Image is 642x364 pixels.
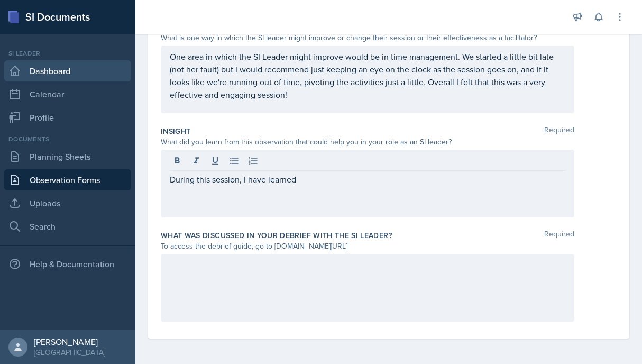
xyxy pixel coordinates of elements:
[4,193,131,214] a: Uploads
[544,126,574,136] span: Required
[161,241,574,252] div: To access the debrief guide, go to [DOMAIN_NAME][URL]
[161,32,574,43] div: What is one way in which the SI leader might improve or change their session or their effectivene...
[161,136,574,148] div: What did you learn from this observation that could help you in your role as an SI leader?
[161,126,190,136] label: Insight
[170,50,565,101] p: One area in which the SI Leader might improve would be in time management. We started a little bi...
[4,49,131,58] div: Si leader
[4,216,131,237] a: Search
[4,107,131,128] a: Profile
[34,347,105,358] div: [GEOGRAPHIC_DATA]
[4,253,131,275] div: Help & Documentation
[161,230,392,241] label: What was discussed in your debrief with the SI Leader?
[4,169,131,190] a: Observation Forms
[34,336,105,347] div: [PERSON_NAME]
[4,84,131,105] a: Calendar
[544,230,574,241] span: Required
[4,60,131,81] a: Dashboard
[170,173,565,186] p: During this session, I have learned
[4,146,131,167] a: Planning Sheets
[4,134,131,144] div: Documents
